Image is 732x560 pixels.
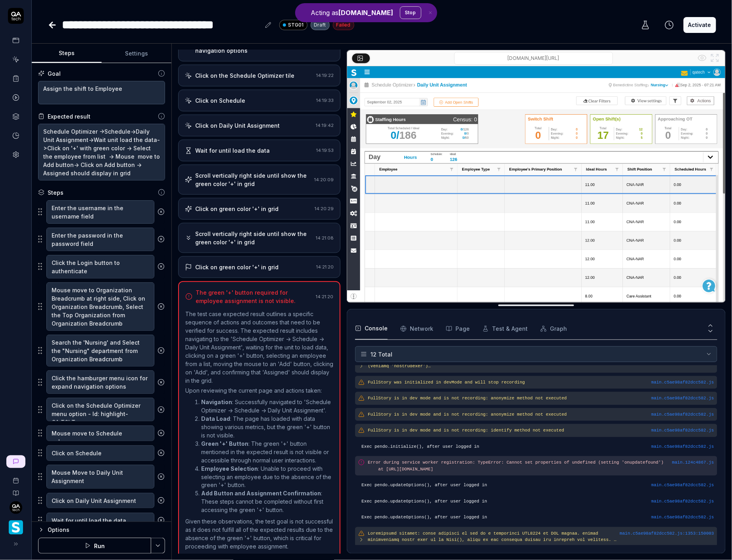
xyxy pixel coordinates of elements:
div: Suggestions [38,334,165,367]
button: main.c5ae98af82dcc582.js [651,482,714,489]
div: Scroll vertically right side until show the green color '+' in grid [195,171,311,188]
pre: FullStory was initialized in devMode and will stop recording [368,379,714,386]
button: Options [38,525,165,535]
button: main.c5ae98af82dcc582.js [651,395,714,402]
div: Click on Daily Unit Assignment [195,121,280,130]
div: Suggestions [38,370,165,394]
p: The test case expected result outlines a specific sequence of actions and outcomes that need to b... [185,310,333,385]
div: Failed [333,20,354,30]
time: 14:19:33 [316,98,334,103]
a: New conversation [6,455,25,468]
a: Documentation [3,484,28,497]
button: Network [400,318,433,340]
a: STG01 [279,19,307,30]
button: Page [446,318,470,340]
button: Remove step [154,469,168,485]
div: Click on green color '+' in grid [195,205,279,213]
button: main.c5ae98af82dcc582.js [651,379,714,386]
div: Suggestions [38,425,165,441]
button: Settings [102,44,171,63]
button: main.c5ae98af82dcc582.js [651,498,714,505]
pre: Exec pendo.initialize(), after user logged in [361,443,714,450]
button: Remove step [154,259,168,274]
div: Scroll vertically right side until show the green color '+' in grid [195,230,313,246]
img: 7ccf6c19-61ad-4a6c-8811-018b02a1b829.jpg [10,501,22,514]
strong: Employee Selection [201,465,258,472]
button: Stop [400,6,421,19]
button: Remove step [154,402,168,418]
strong: Navigation [201,399,232,405]
button: main.c5ae98af82dcc582.js [651,443,714,450]
p: Given these observations, the test goal is not successful as it does not fulfill all of the expec... [185,518,333,551]
button: Show all interative elements [696,52,709,64]
a: Book a call with us [3,471,28,484]
div: Suggestions [38,227,165,251]
div: Click on Schedule [195,96,245,105]
div: Suggestions [38,492,165,509]
button: Open in full screen [709,52,721,64]
li: : Unable to proceed with selecting an employee due to the absence of the green '+' button. [201,464,333,489]
img: Screenshot [347,66,725,302]
button: Remove step [154,512,168,528]
div: Steps [48,188,63,197]
button: Activate [684,17,716,33]
strong: Add Button and Assignment Confirmation [201,490,321,497]
pre: Loremipsumd sitamet: conse adipisci el sed do e temporinci UTL8224 et DOL magnaa. enimad minimven... [368,530,620,543]
button: Remove step [154,425,168,441]
button: Test & Agent [482,318,528,340]
button: Remove step [154,299,168,315]
li: : These steps cannot be completed without first accessing the green '+' button. [201,489,333,514]
button: Run [38,538,151,554]
button: main.c5ae98af82dcc582.js:1353:150003 [620,530,714,537]
div: main.c5ae98af82dcc582.js [651,514,714,521]
button: Remove step [154,231,168,247]
time: 14:19:42 [316,123,334,128]
button: main.c5ae98af82dcc582.js [651,411,714,418]
div: Wait for until load the data [195,146,270,155]
div: Suggestions [38,200,165,224]
time: 14:20:09 [314,177,334,182]
p: Upon reviewing the current page and actions taken: [185,386,333,395]
div: Suggestions [38,445,165,461]
li: : The green '+' button mentioned in the expected result is not visible or accessible through norm... [201,439,333,464]
pre: FullStory is in dev mode and is not recording: anonymize method not executed [368,411,714,418]
button: Remove step [154,374,168,390]
button: main.124c4867.js [672,459,714,466]
span: STG01 [288,21,304,29]
li: : Successfully navigated to 'Schedule Optimizer -> Schedule -> Daily Unit Assignment'. [201,398,333,414]
button: Remove step [154,493,168,508]
div: Draft [311,20,330,30]
strong: Data Load [201,415,230,422]
time: 14:20:29 [315,206,334,211]
button: Remove step [154,445,168,461]
pre: FullStory is in dev mode and is not recording: anonymize method not executed [368,395,714,402]
div: Expected result [48,112,90,121]
time: 14:21:20 [316,264,334,270]
time: 14:21:08 [316,235,334,241]
button: Remove step [154,204,168,220]
button: Console [355,318,388,340]
div: Suggestions [38,282,165,331]
pre: Exec pendo.updateOptions(), after user logged in [361,514,714,521]
button: Steps [32,44,102,63]
img: Smartlinx Logo [9,520,23,535]
pre: Exec pendo.updateOptions(), after user logged in [361,482,714,489]
time: 14:19:53 [316,148,334,153]
button: Graph [540,318,567,340]
div: Suggestions [38,255,165,279]
button: main.c5ae98af82dcc582.js [651,427,714,434]
div: Click on green color '+' in grid [195,263,279,271]
button: View version history [660,17,679,33]
time: 14:21:20 [316,294,333,299]
div: Suggestions [38,397,165,422]
pre: FullStory is in dev mode and is not recording: identify method not executed [368,427,714,434]
div: Suggestions [38,464,165,489]
div: Goal [48,69,61,78]
pre: Exec pendo.updateOptions(), after user logged in [361,498,714,505]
